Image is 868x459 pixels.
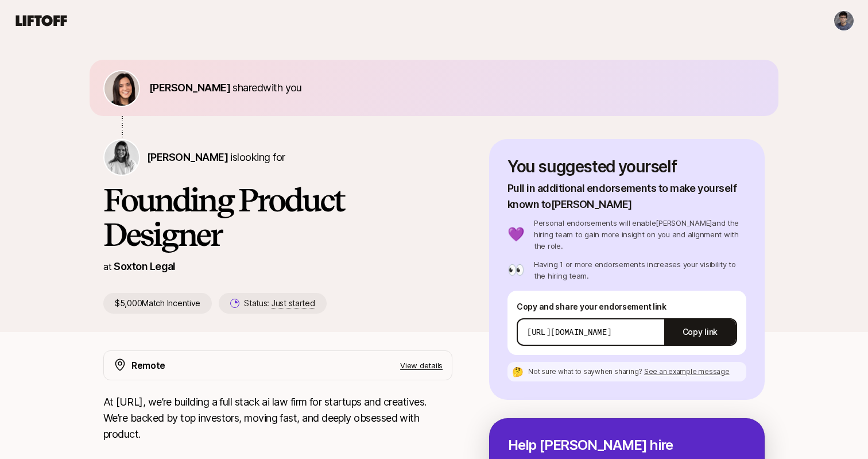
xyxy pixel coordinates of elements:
[244,296,315,310] p: Status:
[644,367,730,376] span: See an example message
[104,140,139,175] img: Logan Brown
[528,367,730,377] p: Not sure what to say when sharing ?
[147,151,228,163] span: [PERSON_NAME]
[131,358,165,373] p: Remote
[507,263,525,277] p: 👀
[114,259,176,275] p: Soxton Legal
[103,183,452,252] h1: Founding Product Designer
[508,437,746,453] p: Help [PERSON_NAME] hire
[104,71,139,106] img: 71d7b91d_d7cb_43b4_a7ea_a9b2f2cc6e03.jpg
[507,227,525,241] p: 💜
[512,367,524,376] p: 🤔
[400,360,443,371] p: View details
[664,316,736,348] button: Copy link
[834,11,854,30] img: Aditya Garyali
[507,180,746,213] p: Pull in additional endorsements to make yourself known to [PERSON_NAME]
[149,82,230,94] span: [PERSON_NAME]
[507,157,746,176] p: You suggested yourself
[149,80,307,96] p: shared
[263,82,302,94] span: with you
[103,394,452,442] p: At [URL], we’re building a full stack ai law firm for startups and creatives. We’re backed by top...
[834,10,854,31] button: Aditya Garyali
[103,259,111,274] p: at
[103,293,212,314] p: $5,000 Match Incentive
[534,217,746,252] p: Personal endorsements will enable [PERSON_NAME] and the hiring team to gain more insight on you a...
[534,259,746,281] p: Having 1 or more endorsements increases your visibility to the hiring team.
[517,300,737,314] p: Copy and share your endorsement link
[527,326,611,338] p: [URL][DOMAIN_NAME]
[272,298,315,308] span: Just started
[147,149,285,165] p: is looking for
